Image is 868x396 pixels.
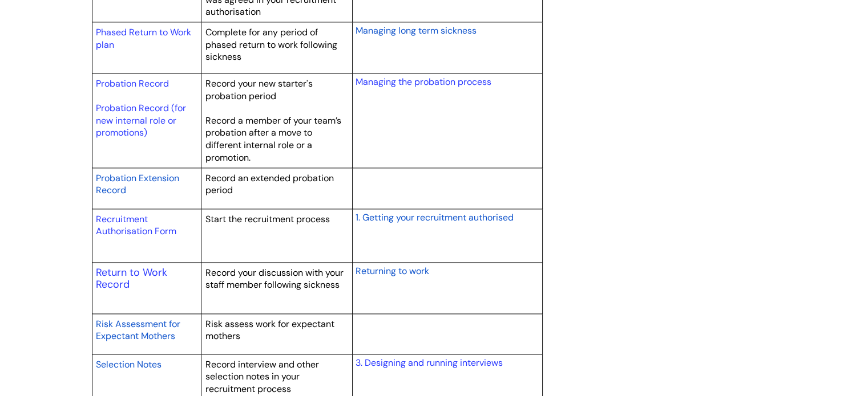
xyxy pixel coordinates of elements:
a: Probation Extension Record [96,171,179,197]
span: Record a member of your team’s probation after a move to different internal role or a promotion. [205,115,341,164]
span: Complete for any period of phased return to work following sickness [205,26,337,63]
a: Managing the probation process [355,76,491,88]
span: Record your discussion with your staff member following sickness [205,267,344,291]
span: Record interview and other selection notes in your recruitment process [205,358,319,395]
span: 1. Getting your recruitment authorised [355,211,513,223]
a: Managing long term sickness [355,23,476,37]
a: Probation Record [96,77,169,89]
span: Risk assess work for expectant mothers [205,318,334,342]
a: Selection Notes [96,357,162,371]
a: 1. Getting your recruitment authorised [355,210,513,224]
span: Risk Assessment for Expectant Mothers [96,318,180,342]
a: Risk Assessment for Expectant Mothers [96,317,180,343]
span: Record your new starter's probation period [205,77,313,102]
a: Recruitment Authorisation Form [96,213,176,238]
span: Probation Extension Record [96,172,179,197]
span: Record an extended probation period [205,172,334,197]
a: Probation Record (for new internal role or promotions) [96,102,186,138]
span: Selection Notes [96,358,162,370]
a: Return to Work Record [96,266,167,292]
a: Returning to work [355,264,429,277]
span: Start the recruitment process [205,213,330,225]
a: Phased Return to Work plan [96,26,191,51]
a: 3. Designing and running interviews [355,357,502,369]
span: Managing long term sickness [355,25,476,36]
span: Returning to work [355,265,429,277]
